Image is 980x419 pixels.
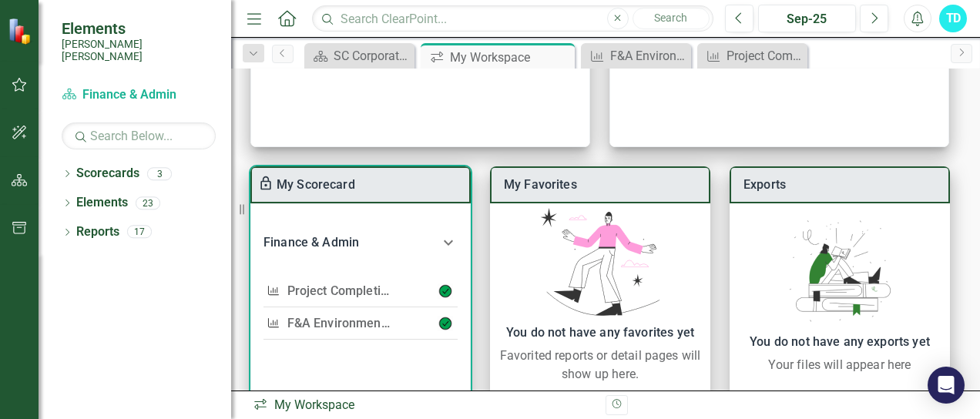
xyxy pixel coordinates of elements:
div: 23 [136,196,160,209]
a: Project Completion Rate - Corporate Services [287,283,543,298]
a: F&A Environmental Compliance [287,316,465,330]
div: Finance & Admin [251,216,470,269]
span: Search [654,12,687,24]
div: 17 [127,226,152,239]
a: Reports [76,223,119,241]
div: Open Intercom Messenger [928,367,965,404]
input: Search ClearPoint... [312,5,713,32]
button: Sep-25 [758,5,856,32]
a: My Scorecard [277,177,355,192]
a: Finance & Admin [62,86,216,104]
div: F&A Environmental Compliance [610,46,687,65]
div: Finance & Admin [263,232,439,253]
button: TD [939,5,967,32]
small: [PERSON_NAME] [PERSON_NAME] [62,38,216,63]
img: ClearPoint Strategy [8,18,35,45]
a: SC Corporate - Welcome to ClearPoint [308,46,411,65]
div: You do not have any exports yet [737,331,942,353]
a: Elements [76,194,128,212]
a: Scorecards [76,165,139,183]
a: Project Completion Rate - Corporate Services [701,46,804,65]
div: Your files will appear here [737,356,942,374]
a: Exports [743,177,786,192]
button: Search [633,8,710,29]
div: Favorited reports or detail pages will show up here. [498,347,703,384]
a: My Favorites [504,177,577,192]
div: Project Completion Rate - Corporate Services [727,46,804,65]
div: To enable drag & drop and resizing, please duplicate this workspace from “Manage Workspaces” [258,176,277,194]
div: You do not have any favorites yet [498,322,703,344]
a: F&A Environmental Compliance [585,46,687,65]
div: SC Corporate - Welcome to ClearPoint [334,46,411,65]
div: My Workspace [450,48,571,67]
input: Search Below... [62,122,216,149]
span: Elements [62,19,216,38]
div: My Workspace [253,397,594,414]
div: Sep-25 [764,10,851,28]
div: 3 [147,167,172,180]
